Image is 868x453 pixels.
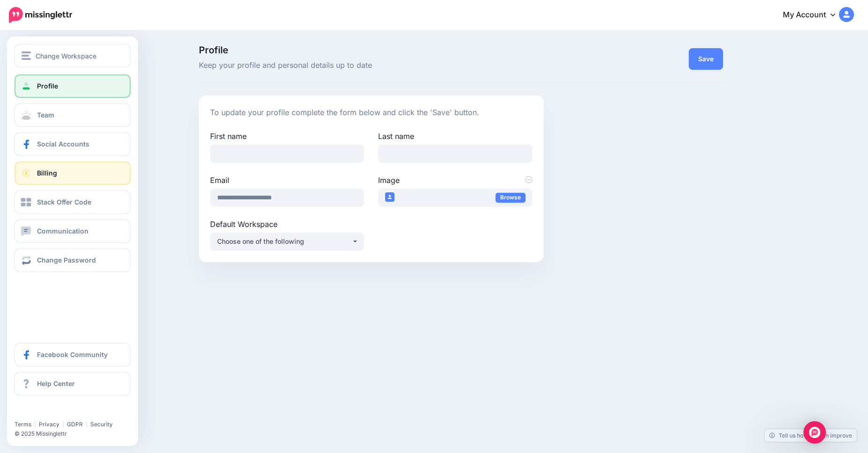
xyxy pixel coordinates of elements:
[378,131,532,142] label: Last name
[37,140,89,148] span: Social Accounts
[15,407,87,416] iframe: Twitter Follow Button
[15,190,131,214] a: Stack Offer Code
[39,421,59,428] a: Privacy
[37,198,91,206] span: Stack Offer Code
[37,82,58,90] span: Profile
[37,351,108,358] span: Facebook Community
[765,429,857,442] a: Tell us how we can improve
[210,131,364,142] label: First name
[15,219,131,243] a: Communication
[37,169,57,177] span: Billing
[15,103,131,127] a: Team
[37,380,75,387] span: Help Center
[199,59,544,72] span: Keep your profile and personal details up to date
[385,192,394,202] img: user_default_image_thumb.png
[378,175,532,186] label: Image
[15,343,131,366] a: Facebook Community
[496,193,525,203] a: Browse
[15,421,31,428] a: Terms
[34,421,36,428] span: |
[15,161,131,185] a: Billing
[803,421,826,444] div: Open Intercom Messenger
[36,51,96,61] span: Change Workspace
[37,256,96,264] span: Change Password
[86,421,88,428] span: |
[15,429,138,438] li: © 2025 Missinglettr
[37,227,88,235] span: Communication
[210,175,364,186] label: Email
[9,7,72,23] img: Missinglettr
[15,74,131,98] a: Profile
[67,421,83,428] a: GDPR
[689,48,723,70] button: Save
[15,132,131,156] a: Social Accounts
[210,219,364,230] label: Default Workspace
[62,421,64,428] span: |
[15,248,131,272] a: Change Password
[22,51,31,60] img: menu.png
[773,4,854,27] a: My Account
[15,372,131,395] a: Help Center
[217,236,352,247] div: Choose one of the following
[15,44,131,67] button: Change Workspace
[210,233,364,251] button: Choose one of the following
[210,107,532,119] p: To update your profile complete the form below and click the 'Save' button.
[90,421,113,428] a: Security
[37,111,54,119] span: Team
[199,45,544,55] span: Profile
